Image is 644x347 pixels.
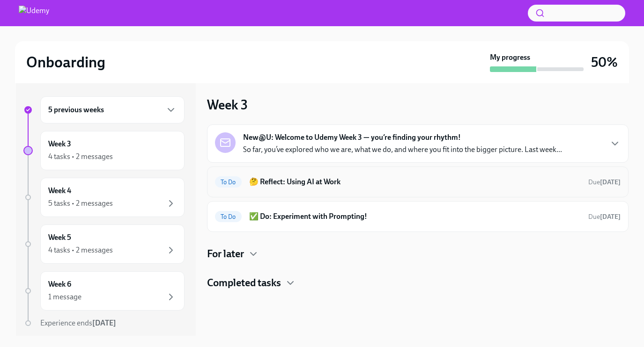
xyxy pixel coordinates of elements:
[588,178,621,186] span: Due
[48,186,71,196] h6: Week 4
[48,152,113,162] div: 4 tasks • 2 messages
[40,96,185,123] div: 5 previous weeks
[600,178,621,186] strong: [DATE]
[207,276,629,290] div: Completed tasks
[40,318,116,327] span: Experience ends
[207,247,244,261] h4: For later
[215,209,621,224] a: To Do✅ Do: Experiment with Prompting!Due[DATE]
[249,211,581,222] h6: ✅ Do: Experiment with Prompting!
[48,198,113,209] div: 5 tasks • 2 messages
[249,177,581,187] h6: 🤔 Reflect: Using AI at Work
[48,232,71,243] h6: Week 5
[23,178,185,217] a: Week 45 tasks • 2 messages
[48,105,104,115] h6: 5 previous weeks
[48,139,71,149] h6: Week 3
[215,213,242,220] span: To Do
[207,96,248,113] h3: Week 3
[600,213,621,221] strong: [DATE]
[215,174,621,189] a: To Do🤔 Reflect: Using AI at WorkDue[DATE]
[591,54,618,71] h3: 50%
[490,52,530,63] strong: My progress
[588,213,621,221] span: Due
[588,178,621,187] span: October 11th, 2025 13:00
[207,276,281,290] h4: Completed tasks
[243,132,461,143] strong: New@U: Welcome to Udemy Week 3 — you’re finding your rhythm!
[48,279,71,289] h6: Week 6
[588,212,621,221] span: October 11th, 2025 13:00
[23,224,185,264] a: Week 54 tasks • 2 messages
[92,318,116,327] strong: [DATE]
[23,271,185,311] a: Week 61 message
[26,53,105,72] h2: Onboarding
[48,245,113,255] div: 4 tasks • 2 messages
[48,292,81,302] div: 1 message
[207,247,629,261] div: For later
[243,145,562,155] p: So far, you’ve explored who we are, what we do, and where you fit into the bigger picture. Last w...
[23,131,185,170] a: Week 34 tasks • 2 messages
[19,6,49,21] img: Udemy
[215,179,242,186] span: To Do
